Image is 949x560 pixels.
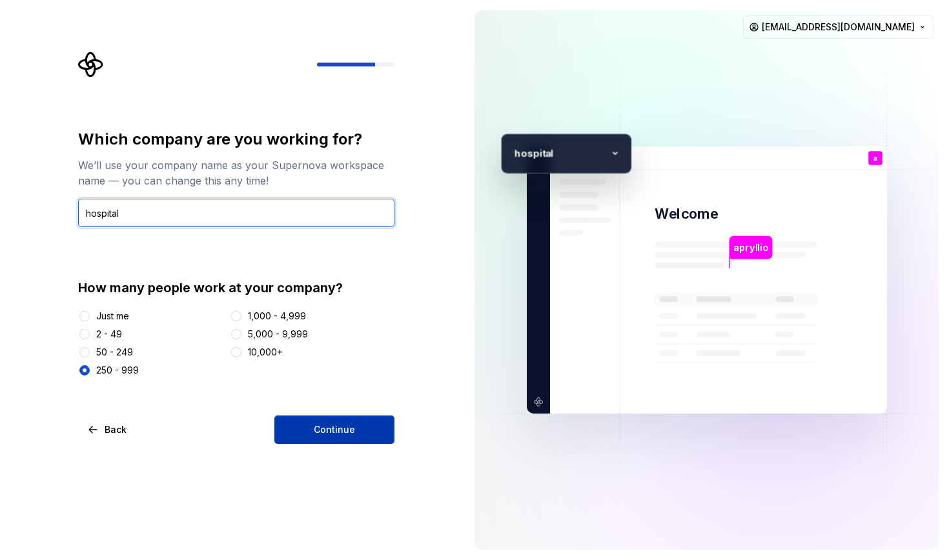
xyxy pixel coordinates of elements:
div: 250 - 999 [96,364,139,377]
div: We’ll use your company name as your Supernova workspace name — you can change this any time! [78,157,394,188]
p: h [507,145,520,161]
p: ospital [520,145,605,161]
button: Continue [274,415,394,444]
div: 2 - 49 [96,328,122,341]
div: Which company are you working for? [78,129,394,150]
button: Back [78,415,138,444]
div: 10,000+ [248,346,283,359]
p: apryllio [733,241,768,255]
span: Continue [314,423,355,436]
span: [EMAIL_ADDRESS][DOMAIN_NAME] [762,21,915,34]
div: 50 - 249 [96,346,133,359]
input: Company name [78,199,394,227]
div: 5,000 - 9,999 [248,328,308,341]
button: [EMAIL_ADDRESS][DOMAIN_NAME] [743,15,934,39]
svg: Supernova Logo [78,52,104,77]
p: a [873,155,877,162]
div: How many people work at your company? [78,279,394,297]
span: Back [105,423,127,436]
p: Welcome [655,205,718,223]
div: Just me [96,310,129,323]
div: 1,000 - 4,999 [248,310,306,323]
